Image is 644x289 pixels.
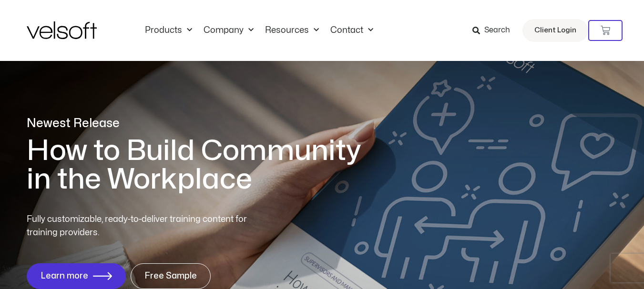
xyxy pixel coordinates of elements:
[27,115,375,132] p: Newest Release
[522,19,588,42] a: Client Login
[259,25,325,36] a: ResourcesMenu Toggle
[131,263,211,289] a: Free Sample
[472,22,517,39] a: Search
[325,25,379,36] a: ContactMenu Toggle
[27,21,97,39] img: Velsoft Training Materials
[144,271,197,281] span: Free Sample
[198,25,259,36] a: CompanyMenu Toggle
[139,25,198,36] a: ProductsMenu Toggle
[27,137,375,194] h1: How to Build Community in the Workplace
[27,213,264,239] p: Fully customizable, ready-to-deliver training content for training providers.
[27,263,126,289] a: Learn more
[534,24,576,37] span: Client Login
[139,25,379,36] nav: Menu
[484,24,510,37] span: Search
[41,271,88,281] span: Learn more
